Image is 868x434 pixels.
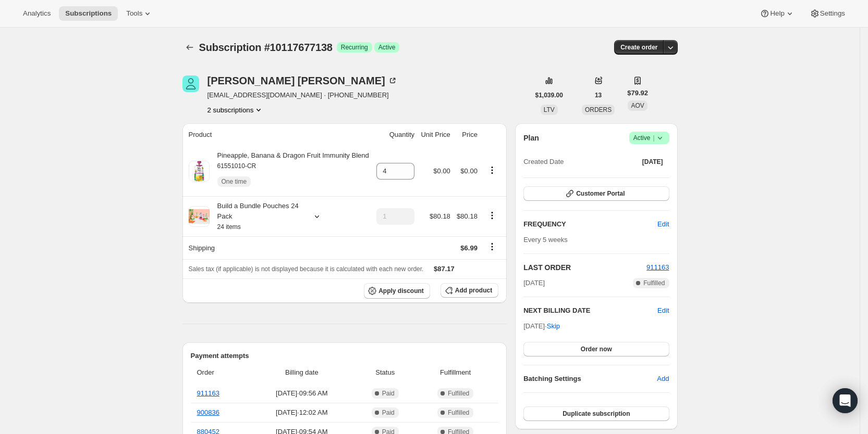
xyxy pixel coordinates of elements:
[455,286,492,295] span: Add product
[454,123,481,146] th: Price
[17,6,57,21] button: Analytics
[657,219,669,229] span: Edit
[770,9,784,18] span: Help
[523,186,669,201] button: Customer Portal
[646,263,669,271] a: 911163
[657,374,669,384] span: Add
[191,351,499,361] h2: Payment attempts
[182,123,373,146] th: Product
[189,161,210,182] img: product img
[182,236,373,259] th: Shipping
[207,105,264,115] button: Product actions
[182,40,197,55] button: Subscriptions
[636,155,669,169] button: [DATE]
[210,150,369,192] div: Pineapple, Banana & Dragon Fruit Immunity Blend
[189,265,424,273] span: Sales tax (if applicable) is not displayed because it is calculated with each new order.
[523,236,568,244] span: Every 5 weeks
[207,90,398,100] span: [EMAIL_ADDRESS][DOMAIN_NAME] · [PHONE_NUMBER]
[614,40,664,55] button: Create order
[434,265,455,273] span: $87.17
[460,244,478,252] span: $6.99
[523,262,646,273] h2: LAST ORDER
[544,106,555,113] span: LTV
[646,262,669,273] button: 911163
[441,283,498,298] button: Add product
[207,75,398,86] div: [PERSON_NAME] [PERSON_NAME]
[585,106,612,113] span: ORDERS
[448,389,469,398] span: Fulfilled
[581,345,612,353] span: Order now
[523,157,564,167] span: Created Date
[210,201,303,232] div: Build a Bundle Pouches 24 Pack
[364,283,430,299] button: Apply discount
[23,9,51,18] span: Analytics
[358,367,412,378] span: Status
[382,409,395,417] span: Paid
[651,371,675,387] button: Add
[457,212,478,220] span: $80.18
[523,278,545,288] span: [DATE]
[182,75,199,92] span: Rafael Garibay
[627,88,648,98] span: $79.92
[535,91,563,99] span: $1,039.00
[547,321,560,331] span: Skip
[222,177,247,186] span: One time
[833,388,858,413] div: Open Intercom Messenger
[523,219,657,229] h2: FREQUENCY
[217,162,256,170] small: 61551010-CR
[523,133,539,143] h2: Plan
[433,167,450,175] span: $0.00
[803,6,851,21] button: Settings
[197,389,219,397] a: 911163
[753,6,801,21] button: Help
[430,212,450,220] span: $80.18
[523,342,669,356] button: Order now
[59,6,118,21] button: Subscriptions
[373,123,418,146] th: Quantity
[631,102,644,109] span: AOV
[595,91,602,99] span: 13
[523,374,657,384] h6: Batching Settings
[820,9,845,18] span: Settings
[523,305,657,316] h2: NEXT BILLING DATE
[620,43,657,52] span: Create order
[382,389,395,398] span: Paid
[653,134,654,142] span: |
[589,88,608,103] button: 13
[199,42,333,53] span: Subscription #10117677138
[643,279,665,287] span: Fulfilled
[252,407,351,418] span: [DATE] · 12:02 AM
[657,305,669,316] button: Edit
[341,43,368,52] span: Recurring
[642,158,663,166] span: [DATE]
[126,9,142,18] span: Tools
[418,123,454,146] th: Unit Price
[120,6,159,21] button: Tools
[633,133,665,143] span: Active
[448,409,469,417] span: Fulfilled
[378,43,396,52] span: Active
[197,409,219,416] a: 900836
[378,287,424,295] span: Apply discount
[523,406,669,421] button: Duplicate subscription
[252,367,351,378] span: Billing date
[523,322,560,330] span: [DATE] ·
[419,367,492,378] span: Fulfillment
[541,318,566,335] button: Skip
[460,167,478,175] span: $0.00
[529,88,569,103] button: $1,039.00
[484,210,500,221] button: Product actions
[252,388,351,399] span: [DATE] · 09:56 AM
[484,164,500,176] button: Product actions
[65,9,112,18] span: Subscriptions
[191,361,249,384] th: Order
[576,189,625,198] span: Customer Portal
[217,223,241,231] small: 24 items
[651,216,675,233] button: Edit
[563,410,630,418] span: Duplicate subscription
[484,241,500,252] button: Shipping actions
